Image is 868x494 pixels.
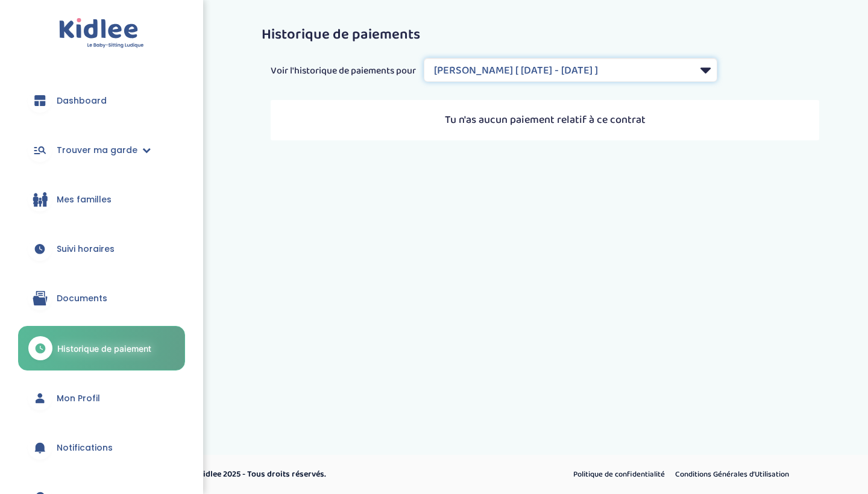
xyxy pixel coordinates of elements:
[190,468,485,481] p: © Kidlee 2025 - Tous droits réservés.
[57,392,100,405] span: Mon Profil
[57,95,107,107] span: Dashboard
[59,18,144,49] img: logo.svg
[57,193,112,206] span: Mes familles
[18,79,185,122] a: Dashboard
[283,112,807,128] p: Tu n'as aucun paiement relatif à ce contrat
[57,442,113,454] span: Notifications
[262,27,828,43] h3: Historique de paiements
[57,292,107,305] span: Documents
[18,377,185,420] a: Mon Profil
[671,467,793,483] a: Conditions Générales d’Utilisation
[57,342,151,355] span: Historique de paiement
[271,64,416,78] span: Voir l'historique de paiements pour
[57,243,115,255] span: Suivi horaires
[18,178,185,221] a: Mes familles
[18,426,185,469] a: Notifications
[18,277,185,320] a: Documents
[18,326,185,370] a: Historique de paiement
[569,467,669,483] a: Politique de confidentialité
[18,227,185,270] a: Suivi horaires
[57,144,137,157] span: Trouver ma garde
[18,128,185,172] a: Trouver ma garde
